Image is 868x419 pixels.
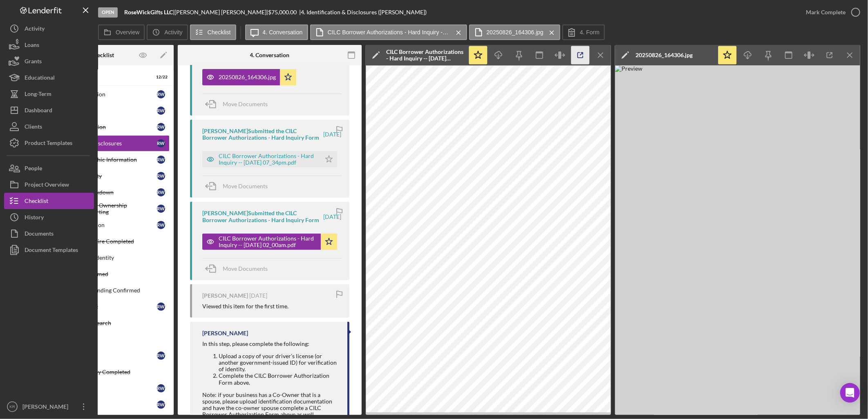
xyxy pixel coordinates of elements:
a: Google Map Site Search [35,315,170,331]
div: Educational [25,69,55,88]
div: History [25,209,44,227]
div: $75,000.00 [268,9,299,16]
button: Long-Term [4,86,94,102]
div: DNR Search [51,352,157,359]
div: R W [157,188,165,196]
div: 12 / 22 [153,75,168,80]
div: Business Information [51,91,157,98]
time: 2025-08-15 05:44 [249,292,267,299]
button: Mark Complete [798,4,864,20]
button: Overview [98,25,145,40]
div: Court View Check [51,303,157,310]
a: Mission Fit Confirmed [35,266,170,282]
a: Checklist [4,193,94,209]
li: Complete the CILC Borrower Authorization Form above. [219,372,339,386]
div: In this step, please complete the following: Note: if your business has a Co-Owner that is a spou... [202,341,339,418]
div: R W [157,107,165,115]
button: CILC Borrower Authorizations - Hard Inquiry -- [DATE] 02_00am.pdf [310,25,467,40]
div: CILC Borrower Authorizations - Hard Inquiry -- [DATE] 02_00am.pdf [219,235,317,248]
span: Move Documents [223,183,268,189]
button: Activity [147,25,188,40]
button: Project Overview [4,176,94,193]
div: R W [157,221,165,229]
button: CILC Borrower Authorizations - Hard Inquiry -- [DATE] 02_00am.pdf [202,234,337,250]
div: People [25,160,42,178]
div: Personal Information [51,124,157,130]
button: Document Templates [4,242,94,258]
a: Personal InformationRW [35,119,170,135]
button: 20250826_164306.jpg [202,69,296,85]
img: Preview [615,65,860,415]
button: 4. Conversation [245,25,308,40]
a: Pull CreditRW [35,397,170,413]
button: Documents [4,225,94,242]
div: | 4. Identification & Disclosures ([PERSON_NAME]) [299,9,427,16]
li: Upload a copy of your driver's license (or another government-issued ID) for verification of iden... [219,353,339,372]
div: [PERSON_NAME] [20,399,74,417]
label: 4. Form [580,29,600,36]
div: Document Templates [25,242,78,260]
div: Project Overview [25,176,69,195]
button: CILC Borrower Authorizations - Hard Inquiry -- [DATE] 07_34pm.pdf [202,151,337,167]
div: 20250826_164306.jpg [219,74,276,80]
div: CILC Borrower Authorizations - Hard Inquiry -- [DATE] 02_00am.pdf [386,49,464,62]
a: Project Cost BreakdownRW [35,184,170,201]
div: R W [157,384,165,392]
label: 20250826_164306.jpg [487,29,544,36]
button: Product Templates [4,135,94,151]
div: Checklist [90,52,114,58]
div: Interest & Eligibility [51,173,157,179]
div: | [124,9,174,16]
button: Grants [4,53,94,69]
div: Intake Questionnaire Completed [51,238,169,245]
button: Move Documents [202,176,276,196]
a: Verify Applicant Identity [35,250,170,266]
div: [PERSON_NAME] [202,330,248,337]
div: DownHome Survey Completed [51,369,169,375]
text: KR [9,405,15,409]
a: Intake Questionnaire Completed [35,233,170,250]
div: Open Intercom Messenger [840,383,860,403]
div: Product Templates [25,135,72,153]
div: Active & Good Standing Confirmed [51,287,169,294]
div: Grants [25,53,42,71]
div: Verify Applicant Identity [51,254,169,261]
a: Dashboard [4,102,94,118]
div: Loans [25,37,39,55]
a: Clients [4,118,94,135]
time: 2025-08-19 23:34 [323,131,341,138]
button: History [4,209,94,225]
div: CILC Borrower Authorizations - Hard Inquiry -- [DATE] 07_34pm.pdf [219,153,317,166]
a: Activity [4,20,94,37]
b: RoseWickGifts LLC [124,9,173,16]
div: Dashboard [25,102,52,120]
div: R W [157,205,165,213]
div: R W [157,401,165,409]
div: R W [157,156,165,164]
a: Business PlanRW [35,103,170,119]
div: Checklist [25,193,48,211]
a: Business InformationRW [35,86,170,103]
div: OFAC Check [51,336,169,343]
button: 4. Form [562,25,605,40]
label: Activity [164,29,182,36]
div: [PERSON_NAME] [PERSON_NAME] | [174,9,268,16]
label: Checklist [208,29,231,36]
button: Loans [4,37,94,53]
button: Educational [4,69,94,86]
button: People [4,160,94,176]
div: Mission Fit Confirmed [51,271,169,277]
div: CIP Form [51,385,157,392]
div: 4. Conversation [250,52,290,58]
label: 4. Conversation [263,29,303,36]
span: Move Documents [223,100,268,107]
div: Documents [25,225,54,244]
div: Business Plan [51,107,157,114]
label: Overview [116,29,139,36]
